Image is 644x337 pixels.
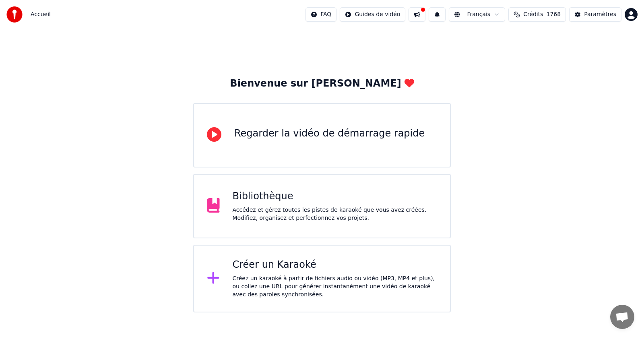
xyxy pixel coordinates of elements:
div: Ouvrir le chat [610,305,634,329]
div: Bibliothèque [233,190,438,203]
button: Crédits1768 [508,7,566,22]
div: Créez un karaoké à partir de fichiers audio ou vidéo (MP3, MP4 et plus), ou collez une URL pour g... [233,275,438,299]
div: Accédez et gérez toutes les pistes de karaoké que vous avez créées. Modifiez, organisez et perfec... [233,206,438,222]
span: 1768 [547,10,561,19]
button: Paramètres [569,7,621,22]
div: Bienvenue sur [PERSON_NAME] [230,77,414,90]
div: Créer un Karaoké [233,258,438,271]
button: Guides de vidéo [340,7,405,22]
span: Crédits [523,10,543,19]
span: Accueil [31,10,51,19]
button: FAQ [305,7,336,22]
div: Paramètres [584,10,616,19]
img: youka [6,6,23,23]
nav: breadcrumb [31,10,51,19]
div: Regarder la vidéo de démarrage rapide [234,127,425,140]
